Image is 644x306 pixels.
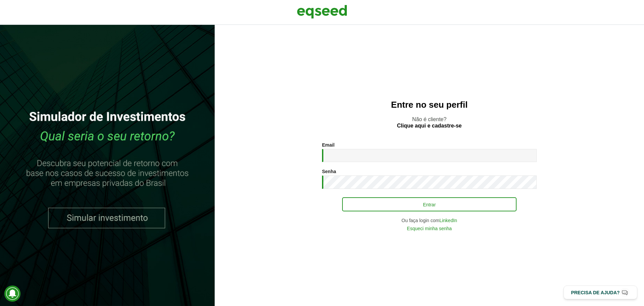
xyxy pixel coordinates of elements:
h2: Entre no seu perfil [228,100,631,110]
p: Não é cliente? [228,116,631,129]
label: Senha [322,169,336,174]
a: Clique aqui e cadastre-se [397,123,462,129]
a: Esqueci minha senha [407,226,452,231]
button: Entrar [342,197,517,211]
div: Ou faça login com [322,218,537,223]
img: EqSeed Logo [297,3,347,20]
label: Email [322,143,334,147]
a: LinkedIn [439,218,457,223]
